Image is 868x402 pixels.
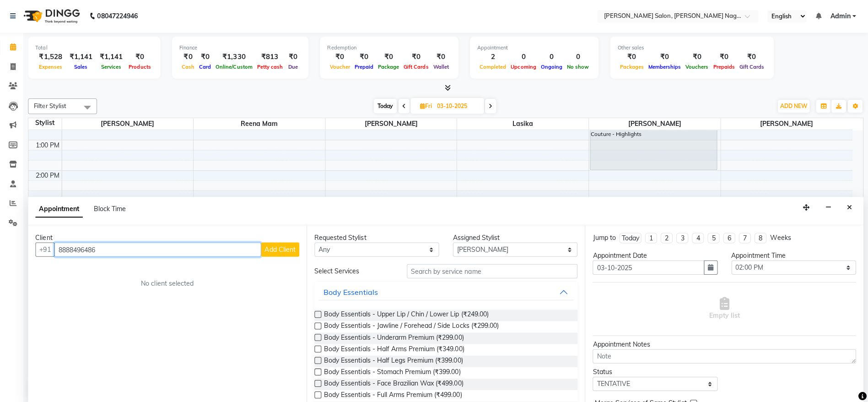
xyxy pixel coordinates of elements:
span: Body Essentials - Half Arms Premium (₹349.00) [327,342,466,354]
span: [PERSON_NAME] [590,118,721,129]
div: ₹1,528 [39,51,70,62]
button: Body Essentials [321,282,576,299]
div: ₹0 [288,51,304,62]
span: Wallet [433,63,453,70]
div: 2 [479,51,510,62]
li: 6 [724,232,736,242]
span: Memberships [647,63,684,70]
div: Other sales [619,43,767,51]
div: [PERSON_NAME], 12:00 PM-02:00 PM, Color Couture - Highlights [592,110,717,169]
span: Prepaid [355,63,378,70]
div: Finance [183,43,304,51]
img: logo [23,3,86,29]
div: Appointment Notes [594,338,856,348]
span: Due [289,63,303,70]
div: Weeks [771,232,791,241]
span: Body Essentials - Underarm Premium (₹299.00) [327,331,466,342]
span: Prepaids [712,63,738,70]
span: Add Client [268,244,298,252]
div: Body Essentials [326,285,380,296]
button: ADD NEW [778,99,810,112]
div: Today [623,232,640,242]
b: 08047224946 [101,3,141,29]
div: Appointment Time [732,250,856,259]
div: ₹0 [684,51,712,62]
div: ₹0 [330,51,355,62]
div: 0 [540,51,566,62]
div: Jump to [594,232,617,241]
div: 0 [566,51,593,62]
span: Vouchers [684,63,712,70]
button: +91 [39,241,59,255]
li: 8 [755,232,767,242]
span: Packages [619,63,647,70]
div: 0 [510,51,540,62]
input: 2025-10-03 [437,99,482,113]
span: Fri [420,102,437,109]
span: Voucher [330,63,355,70]
li: 4 [693,232,705,242]
div: Select Services [310,265,402,275]
span: Petty cash [258,63,288,70]
div: Total [39,43,156,51]
span: Body Essentials - Upper Lip / Chin / Lower Lip (₹249.00) [327,308,491,320]
div: ₹1,141 [100,51,130,62]
div: ₹813 [258,51,288,62]
span: Card [200,63,216,70]
span: Sales [76,63,94,70]
span: Block Time [97,204,129,212]
div: Stylist [32,118,65,127]
input: Search by Name/Mobile/Email/Code [58,241,264,255]
span: [PERSON_NAME] [722,118,852,129]
span: Expenses [41,63,69,70]
div: Client [39,232,302,241]
li: 5 [708,232,720,242]
div: ₹0 [647,51,684,62]
div: Status [594,365,718,375]
span: Ongoing [540,63,566,70]
li: 1 [646,232,658,242]
span: Body Essentials - Full Arms Premium (₹499.00) [327,388,464,400]
span: Upcoming [510,63,540,70]
div: ₹0 [619,51,647,62]
span: Services [102,63,127,70]
div: Requested Stylist [317,232,441,241]
div: ₹1,141 [70,51,100,62]
div: ₹1,330 [216,51,258,62]
div: ₹0 [404,51,433,62]
input: Search by service name [409,263,579,277]
span: Empty list [710,296,740,319]
span: Products [130,63,156,70]
div: ₹0 [378,51,404,62]
span: ADD NEW [781,102,808,109]
span: Cash [183,63,200,70]
span: Body Essentials - Jawline / Forehead / Side Locks (₹299.00) [327,320,501,331]
span: Online/Custom [216,63,258,70]
div: No client selected [61,277,280,287]
span: Gift Cards [738,63,767,70]
span: Filter Stylist [38,102,70,109]
span: reena mam [197,118,328,129]
div: ₹0 [712,51,738,62]
li: 2 [662,232,674,242]
span: Gift Cards [404,63,433,70]
span: [PERSON_NAME] [66,118,197,129]
span: Body Essentials - Face Brazilian Wax (₹499.00) [327,377,465,388]
span: Body Essentials - Half Legs Premium (₹399.00) [327,354,465,365]
button: Close [843,200,856,214]
span: Body Essentials - Stomach Premium (₹399.00) [327,365,463,377]
span: No show [566,63,593,70]
div: ₹0 [738,51,767,62]
div: 2:00 PM [38,170,65,179]
div: Appointment Date [594,250,718,259]
span: [PERSON_NAME] [328,118,459,129]
div: Redemption [330,43,453,51]
div: Appointment [479,43,593,51]
span: Today [376,98,399,113]
span: Package [378,63,404,70]
li: 3 [677,232,689,242]
button: Add Client [264,241,302,255]
div: Assigned Stylist [455,232,579,241]
span: Admin [830,11,851,21]
div: ₹0 [130,51,156,62]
